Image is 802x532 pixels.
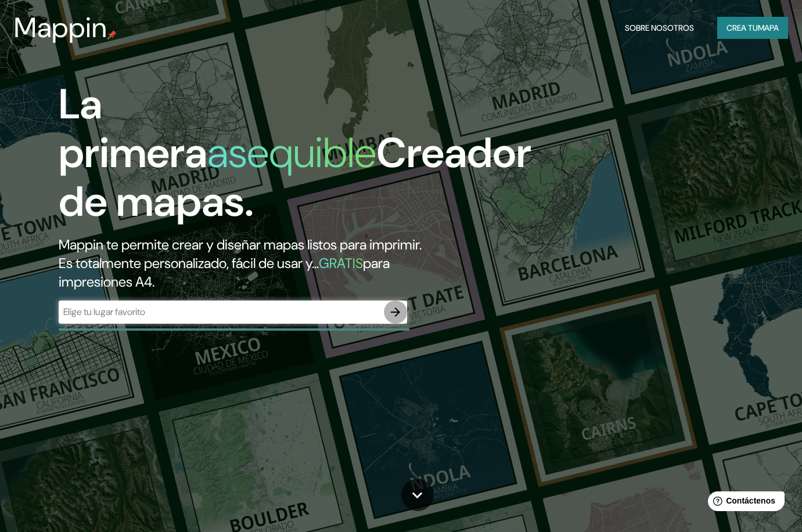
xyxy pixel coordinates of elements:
[59,305,384,319] input: Elige tu lugar favorito
[59,236,422,254] font: Mappin te permite crear y diseñar mapas listos para imprimir.
[727,23,758,33] font: Crea tu
[699,487,789,519] iframe: Lanzador de widgets de ayuda
[625,23,694,33] font: Sobre nosotros
[319,254,363,272] font: GRATIS
[620,17,699,39] button: Sobre nosotros
[59,254,319,272] font: Es totalmente personalizado, fácil de usar y...
[758,23,779,33] font: mapa
[717,17,788,39] button: Crea tumapa
[59,77,207,180] font: La primera
[107,30,117,39] img: pin de mapeo
[59,126,531,229] font: Creador de mapas.
[207,126,376,180] font: asequible
[14,9,107,46] font: Mappin
[59,254,390,291] font: para impresiones A4.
